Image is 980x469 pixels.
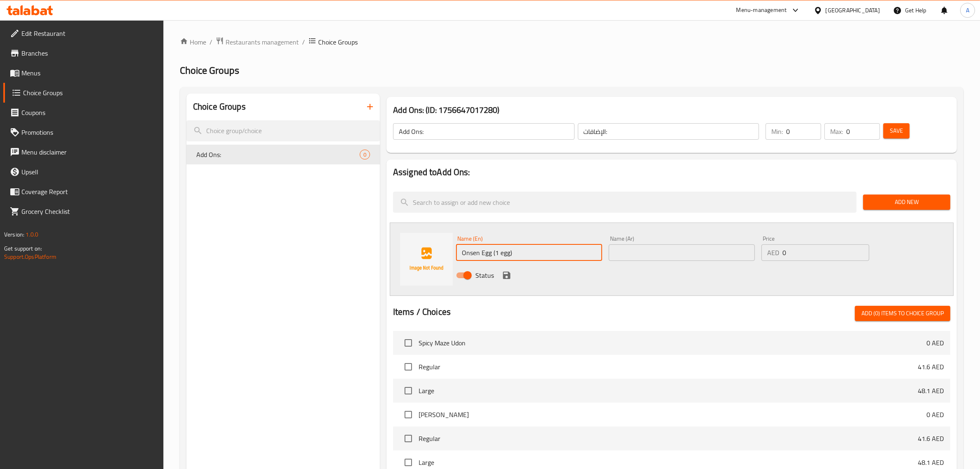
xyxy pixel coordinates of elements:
span: Menu disclaimer [21,147,157,157]
button: Save [883,123,910,138]
span: Regular [419,434,918,443]
p: 0 AED [926,410,944,420]
div: Add Ons:0 [186,145,380,164]
span: Coupons [21,108,157,117]
a: Home [180,37,206,47]
span: A [966,6,969,15]
div: Choices [360,150,370,159]
input: Please enter price [782,244,869,261]
a: Upsell [3,162,164,182]
span: Coverage Report [21,187,157,197]
a: Branches [3,43,164,63]
span: Select choice [400,382,417,399]
a: Coverage Report [3,182,164,202]
p: Max: [830,127,843,136]
span: Select choice [400,334,417,352]
p: Min: [771,127,783,136]
a: Menu disclaimer [3,142,164,162]
a: Support.OpsPlatform [4,251,56,262]
span: Get support on: [4,243,42,254]
p: 48.1 AED [918,457,944,467]
span: Select choice [400,430,417,447]
li: / [302,37,305,47]
span: Choice Groups [23,88,157,98]
span: Choice Groups [180,61,239,80]
p: 48.1 AED [918,386,944,396]
span: Add (0) items to choice group [861,308,944,319]
h2: Items / Choices [393,306,451,318]
button: Add (0) items to choice group [855,306,950,321]
a: Menus [3,63,164,83]
p: 41.6 AED [918,362,944,372]
span: Promotions [21,127,157,137]
h2: Assigned to Add Ons: [393,166,950,178]
span: Add Ons: [196,150,360,159]
span: Save [890,126,903,136]
span: Select choice [400,358,417,375]
span: Large [419,386,918,396]
button: Add New [863,195,950,210]
input: Enter name Ar [609,244,755,261]
p: AED [767,248,779,258]
a: Edit Restaurant [3,23,164,43]
span: 1.0.0 [26,229,38,240]
button: save [500,269,513,281]
h2: Choice Groups [193,101,246,113]
input: search [186,120,380,141]
a: Coupons [3,103,164,122]
span: Choice Groups [318,37,358,47]
li: / [210,37,212,47]
span: Large [419,457,918,467]
div: [GEOGRAPHIC_DATA] [826,6,880,15]
a: Promotions [3,122,164,142]
span: 0 [360,151,370,159]
span: Upsell [21,167,157,177]
span: Spicy Maze Udon [419,338,926,348]
span: Restaurants management [226,37,299,47]
h3: Add Ons: (ID: 1756647017280) [393,103,950,117]
a: Restaurants management [216,37,299,47]
a: Grocery Checklist [3,202,164,221]
span: Add New [870,197,944,207]
a: Choice Groups [3,83,164,103]
span: [PERSON_NAME] [419,410,926,420]
span: Version: [4,229,24,240]
span: Status [475,270,494,280]
nav: breadcrumb [180,37,964,47]
p: 0 AED [926,338,944,348]
span: Regular [419,362,918,372]
span: Menus [21,68,157,78]
span: Edit Restaurant [21,28,157,38]
input: search [393,192,857,213]
input: Enter name En [456,244,602,261]
span: Grocery Checklist [21,206,157,216]
span: Select choice [400,406,417,423]
span: Branches [21,48,157,58]
div: Menu-management [736,5,787,15]
p: 41.6 AED [918,434,944,443]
